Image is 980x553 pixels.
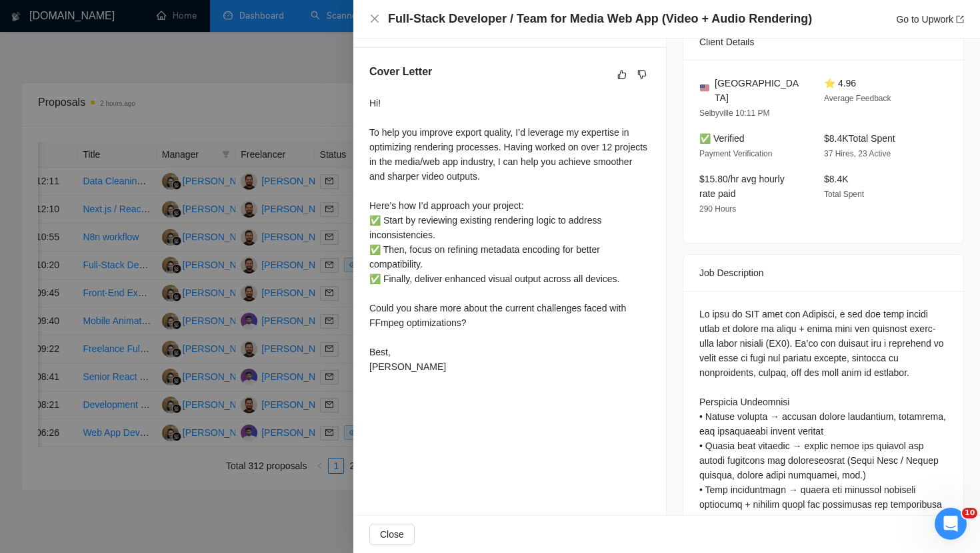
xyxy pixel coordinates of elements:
div: Hi! To help you improve export quality, I’d leverage my expertise in optimizing rendering process... [369,96,650,374]
span: Selbyville 10:11 PM [699,108,769,118]
h4: Full-Stack Developer / Team for Media Web App (Video + Audio Rendering) [388,11,812,27]
iframe: Intercom live chat [935,508,967,540]
button: Close [369,524,415,545]
span: dislike [637,69,647,80]
h5: Cover Letter [369,64,432,80]
span: $8.4K Total Spent [824,133,895,144]
span: $8.4K [824,174,849,184]
span: $15.80/hr avg hourly rate paid [699,174,785,199]
button: Close [369,13,380,25]
span: [GEOGRAPHIC_DATA] [715,76,803,105]
button: like [614,67,630,83]
span: Payment Verification [699,149,772,158]
a: Go to Upworkexport [896,14,964,25]
span: ⭐ 4.96 [824,78,856,89]
span: Close [380,527,404,542]
div: Job Description [699,255,947,291]
span: ✅ Verified [699,133,745,144]
span: Average Feedback [824,94,891,103]
span: 290 Hours [699,204,736,214]
img: 🇺🇸 [700,83,709,92]
button: dislike [634,67,650,83]
span: 37 Hires, 23 Active [824,149,891,158]
span: like [617,69,627,80]
span: close [369,13,380,24]
span: 10 [962,508,977,518]
span: export [956,15,964,23]
span: Total Spent [824,190,864,199]
div: Client Details [699,24,947,60]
